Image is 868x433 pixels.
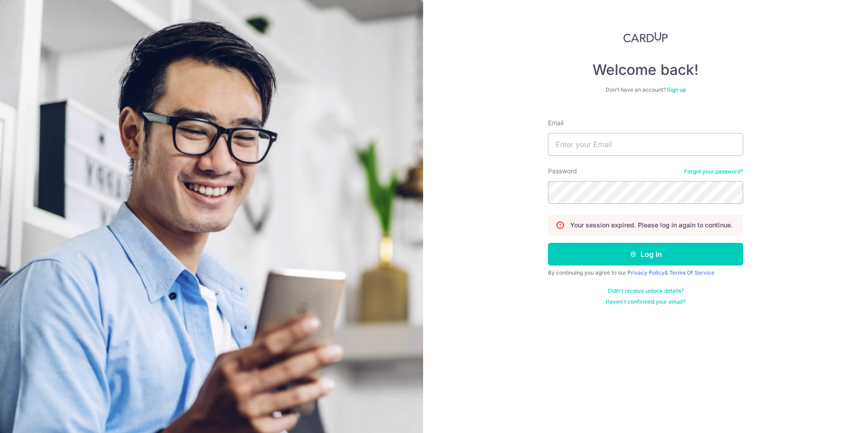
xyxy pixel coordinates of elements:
label: Password [548,167,577,176]
a: Terms Of Service [669,269,715,276]
input: Enter your Email [548,133,743,156]
a: Haven't confirmed your email? [606,298,686,305]
h4: Welcome back! [548,61,743,79]
a: Privacy Policy [627,269,665,276]
a: Sign up [667,86,686,93]
img: CardUp Logo [623,32,668,43]
label: Email [548,118,563,128]
button: Log in [548,243,743,266]
a: Forgot your password? [684,168,743,175]
div: By continuing you agree to our & [548,269,743,276]
p: Your session expired. Please log in again to continue. [570,221,733,230]
div: Don’t have an account? [548,86,743,93]
a: Didn't receive unlock details? [608,287,684,295]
